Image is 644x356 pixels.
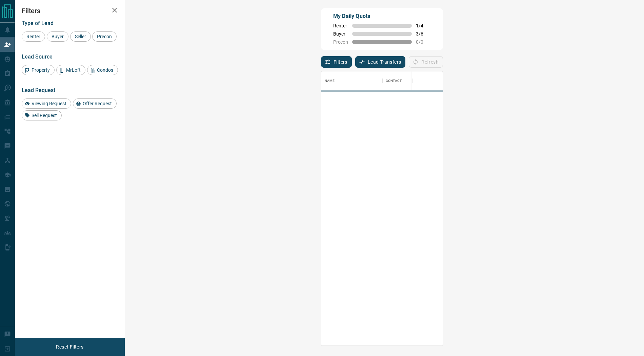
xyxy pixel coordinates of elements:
[382,71,437,90] div: Contact
[73,34,88,39] span: Seller
[49,34,66,39] span: Buyer
[64,67,83,73] span: MrLoft
[386,71,402,90] div: Contact
[22,65,55,75] div: Property
[29,113,59,118] span: Sell Request
[333,12,431,20] p: My Daily Quota
[92,31,117,42] div: Precon
[47,31,68,42] div: Buyer
[29,67,52,73] span: Property
[22,53,53,60] span: Lead Source
[355,56,406,68] button: Lead Transfers
[321,71,382,90] div: Name
[22,20,54,26] span: Type of Lead
[333,23,348,28] span: Renter
[325,71,335,90] div: Name
[24,34,43,39] span: Renter
[321,56,352,68] button: Filters
[73,98,117,109] div: Offer Request
[95,34,114,39] span: Precon
[333,31,348,37] span: Buyer
[56,65,85,75] div: MrLoft
[70,31,91,42] div: Seller
[22,31,45,42] div: Renter
[52,341,88,353] button: Reset Filters
[416,31,431,37] span: 3 / 6
[416,39,431,45] span: 0 / 0
[22,110,62,120] div: Sell Request
[416,23,431,28] span: 1 / 4
[22,7,118,15] h2: Filters
[29,101,69,106] span: Viewing Request
[22,98,71,109] div: Viewing Request
[80,101,114,106] span: Offer Request
[87,65,118,75] div: Condos
[95,67,116,73] span: Condos
[22,87,55,93] span: Lead Request
[333,39,348,45] span: Precon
